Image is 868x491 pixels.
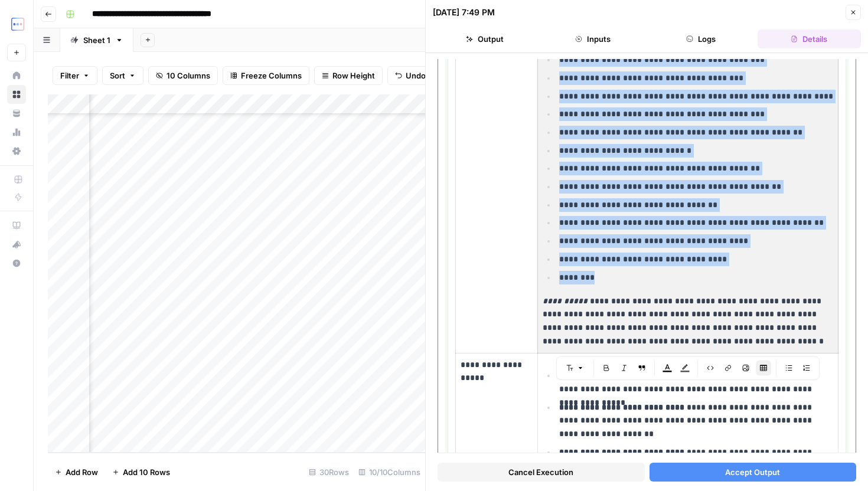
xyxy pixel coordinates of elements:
button: What's new? [7,235,26,254]
a: Settings [7,142,26,161]
div: 10/10 Columns [354,463,425,482]
button: Details [758,30,861,48]
button: Accept Output [650,463,857,482]
div: [DATE] 7:49 PM [433,6,495,18]
a: AirOps Academy [7,216,26,235]
span: Row Height [332,70,375,81]
button: Add Row [48,463,105,482]
button: Inputs [541,30,644,48]
button: Sort [102,66,143,85]
span: Sort [110,70,125,81]
div: 30 Rows [304,463,354,482]
button: Cancel Execution [438,463,645,482]
span: Add 10 Rows [123,466,170,478]
span: Filter [60,70,79,81]
button: Output [433,30,536,48]
span: 10 Columns [167,70,210,81]
a: Your Data [7,104,26,123]
button: Workspace: TripleDart [7,9,26,39]
a: Home [7,66,26,85]
div: Sheet 1 [83,34,110,46]
div: What's new? [8,235,25,253]
button: Add 10 Rows [105,463,177,482]
a: Usage [7,123,26,142]
a: Sheet 1 [60,28,133,52]
span: Cancel Execution [508,466,573,478]
button: 10 Columns [148,66,218,85]
span: Accept Output [725,466,780,478]
button: Row Height [314,66,383,85]
span: Undo [406,70,426,81]
button: Filter [53,66,97,85]
a: Browse [7,85,26,104]
button: Undo [387,66,433,85]
button: Logs [650,30,753,48]
span: Add Row [66,466,98,478]
button: Freeze Columns [223,66,309,85]
button: Help + Support [7,254,26,273]
img: TripleDart Logo [7,14,28,35]
span: Freeze Columns [241,70,302,81]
